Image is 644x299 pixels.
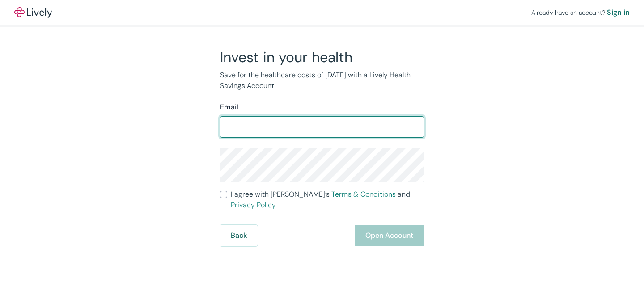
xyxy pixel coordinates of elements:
[331,190,396,199] a: Terms & Conditions
[14,7,52,18] a: LivelyLively
[220,225,258,246] button: Back
[220,48,424,66] h2: Invest in your health
[220,102,238,113] label: Email
[231,200,276,210] a: Privacy Policy
[607,7,630,18] a: Sign in
[220,70,424,91] p: Save for the healthcare costs of [DATE] with a Lively Health Savings Account
[231,189,424,211] span: I agree with [PERSON_NAME]’s and
[531,7,630,18] div: Already have an account?
[14,7,52,18] img: Lively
